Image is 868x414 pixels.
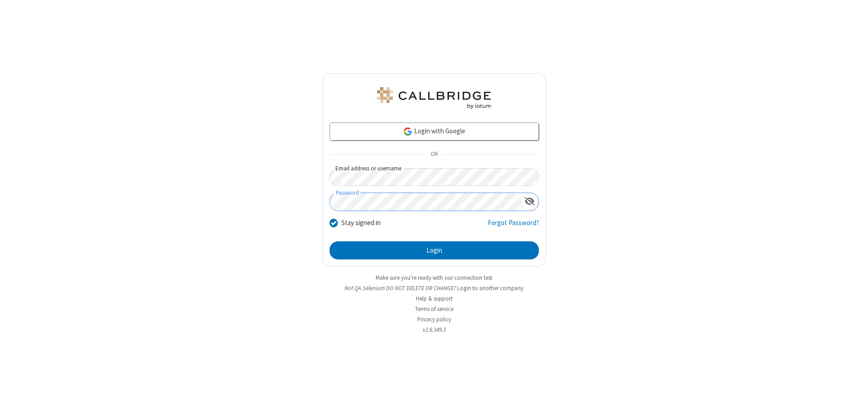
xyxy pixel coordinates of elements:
a: Login with Google [330,122,539,141]
a: Forgot Password? [488,218,539,235]
img: QA Selenium DO NOT DELETE OR CHANGE [375,87,493,109]
label: Stay signed in [341,218,381,228]
button: Login [330,241,539,259]
img: google-icon.png [403,127,413,136]
a: Make sure you're ready with our connection test [376,274,492,282]
li: Not QA Selenium DO NOT DELETE OR CHANGE? [322,284,546,292]
button: Login to another company [457,284,524,292]
a: Help & support [416,295,453,302]
a: Terms of service [415,305,453,313]
div: Show password [521,193,538,210]
a: Privacy policy [417,315,451,323]
span: OR [427,148,441,161]
li: v2.6.349.3 [322,325,546,334]
input: Email address or username [330,168,539,186]
input: Password [330,193,521,211]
